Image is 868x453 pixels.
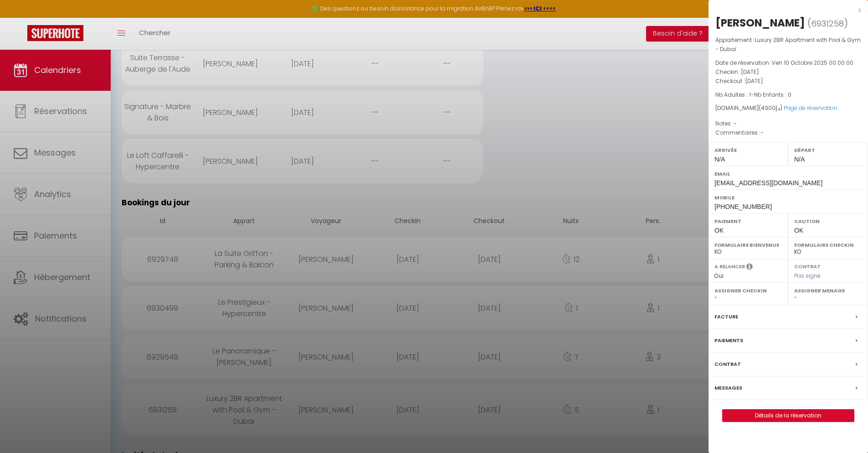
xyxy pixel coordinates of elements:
p: Checkin : [715,68,861,77]
span: OK [794,227,803,234]
label: Facture [714,312,738,322]
p: - [715,90,861,99]
div: x [709,5,861,16]
label: Contrat [714,359,741,369]
p: Date de réservation : [715,58,861,68]
label: Paiement [714,217,782,226]
span: [DATE] [745,77,763,85]
label: Départ [794,146,862,155]
span: ( د.إ) [759,104,782,112]
p: Notes : [715,119,861,128]
i: Sélectionner OUI si vous souhaiter envoyer les séquences de messages post-checkout [746,263,753,273]
span: ( ) [807,17,848,30]
button: Détails de la réservation [722,409,854,422]
span: Ven 10 Octobre 2025 00:00:00 [772,59,853,67]
label: Formulaire Checkin [794,240,862,250]
label: Caution [794,217,862,226]
span: N/A [714,156,725,163]
label: Messages [714,383,742,393]
div: [DOMAIN_NAME] [715,104,861,113]
a: Détails de la réservation [723,410,854,422]
a: Page de réservation [784,104,837,112]
span: Nb Adultes : 1 [715,91,751,99]
span: 6931258 [811,18,844,29]
label: Mobile [714,193,862,202]
span: [EMAIL_ADDRESS][DOMAIN_NAME] [714,179,822,187]
p: Checkout : [715,77,861,86]
label: A relancer [714,263,745,271]
label: Assigner Checkin [714,286,782,295]
span: N/A [794,156,805,163]
span: - [734,120,737,127]
span: [PHONE_NUMBER] [714,203,772,210]
span: [DATE] [741,68,759,76]
p: Commentaires : [715,128,861,137]
label: Contrat [794,263,821,269]
label: Assigner Menage [794,286,862,295]
div: [PERSON_NAME] [715,16,805,30]
span: Luxury 2BR Apartment with Pool & Gym - Dubaï [715,36,861,53]
label: Formulaire Bienvenue [714,240,782,250]
p: Appartement : [715,36,861,54]
span: 4900 [761,104,776,112]
span: Nb Enfants : 0 [754,91,791,99]
label: Email [714,169,862,178]
label: Arrivée [714,146,782,155]
span: Pas signé [794,272,821,280]
label: Paiements [714,336,743,345]
span: OK [714,227,724,234]
span: - [760,129,764,136]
